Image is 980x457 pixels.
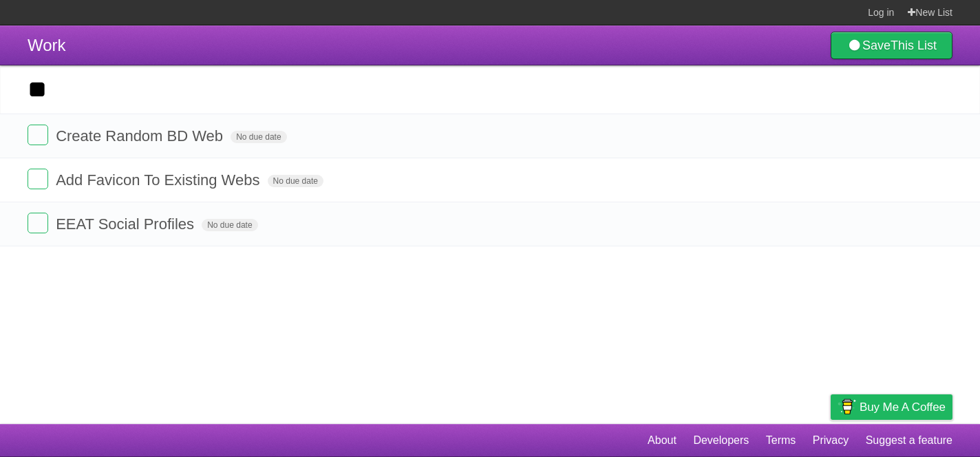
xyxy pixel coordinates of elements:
[831,394,952,420] a: Buy me a coffee
[268,175,323,187] span: No due date
[28,125,48,145] label: Done
[28,169,48,189] label: Done
[693,427,749,454] a: Developers
[56,215,198,233] span: EEAT Social Profiles
[202,219,257,231] span: No due date
[813,427,849,454] a: Privacy
[28,213,48,233] label: Done
[866,427,952,454] a: Suggest a feature
[831,32,952,59] a: SaveThis List
[891,39,937,52] b: This List
[648,427,677,454] a: About
[56,127,226,145] span: Create Random BD Web
[231,131,286,143] span: No due date
[766,427,796,454] a: Terms
[838,395,856,418] img: Buy me a coffee
[56,171,263,189] span: Add Favicon To Existing Webs
[860,395,946,419] span: Buy me a coffee
[28,36,66,54] span: Work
